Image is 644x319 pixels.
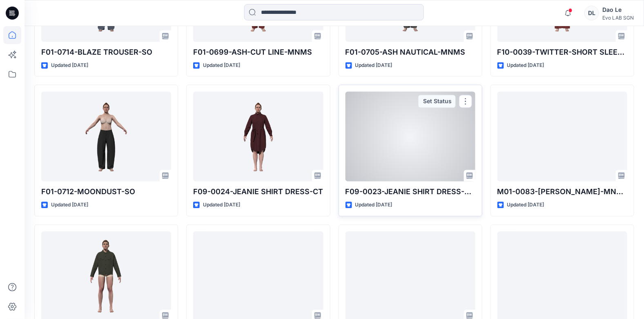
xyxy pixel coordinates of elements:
[41,186,171,198] p: F01-0712-MOONDUST-SO
[584,6,599,20] div: DL
[41,92,171,182] a: F01-0712-MOONDUST-SO
[41,47,171,58] p: F01-0714-BLAZE TROUSER-SO
[193,92,323,182] a: F09-0024-JEANIE SHIRT DRESS-CT
[51,201,88,210] p: Updated [DATE]
[497,92,627,182] a: M01-0083-LOOM CARPENTER-MNMS
[193,47,323,58] p: F01-0699-ASH-CUT LINE-MNMS
[193,186,323,198] p: F09-0024-JEANIE SHIRT DRESS-CT
[497,186,627,198] p: M01-0083-[PERSON_NAME]-MNMS
[51,62,88,70] p: Updated [DATE]
[497,47,627,58] p: F10-0039-TWITTER-SHORT SLEEVE-MNMS
[345,186,475,198] p: F09-0023-JEANIE SHIRT DRESS-MNMS
[355,201,392,210] p: Updated [DATE]
[345,92,475,182] a: F09-0023-JEANIE SHIRT DRESS-MNMS
[355,62,392,70] p: Updated [DATE]
[345,47,475,58] p: F01-0705-ASH NAUTICAL-MNMS
[507,62,544,70] p: Updated [DATE]
[507,201,544,210] p: Updated [DATE]
[203,62,240,70] p: Updated [DATE]
[602,5,634,15] div: Dao Le
[203,201,240,210] p: Updated [DATE]
[602,15,634,21] div: Evo LAB SGN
